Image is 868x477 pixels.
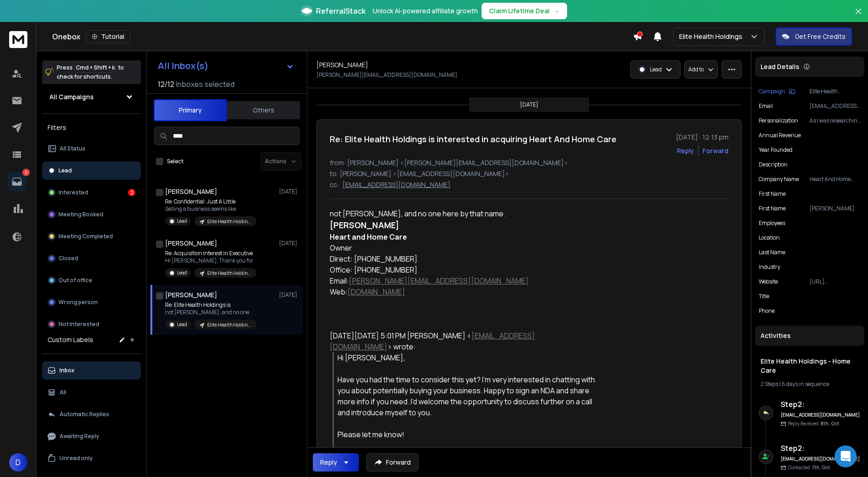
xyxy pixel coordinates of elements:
b: [PERSON_NAME] [330,220,399,230]
p: title [759,293,769,300]
p: cc: [330,180,339,189]
p: Press to check for shortcuts. [57,63,124,81]
p: first name [759,190,786,198]
p: Lead [177,321,187,328]
p: Meeting Completed [59,233,113,240]
button: Reply [677,146,694,155]
p: Email [759,102,773,110]
h3: Custom Labels [48,335,93,344]
span: → [553,6,560,16]
button: Forward [366,453,418,472]
div: Open Intercom Messenger [835,445,857,467]
p: annual revenue [759,132,801,139]
p: [DATE] [279,240,300,247]
h1: Re: Elite Health Holdings is interested in acquiring Heart And Home Care [330,133,616,145]
h1: All Inbox(s) [158,61,209,70]
button: Out of office [42,271,141,289]
button: Reply [313,453,359,472]
p: Contacted [788,464,830,471]
div: | [761,381,859,388]
button: Awaiting Reply [42,427,141,445]
p: Add to [688,66,704,73]
button: Lead [42,161,141,180]
p: Not Interested [59,321,99,328]
p: Last Name [759,249,785,256]
p: First Name [759,205,786,212]
p: All [59,389,66,396]
p: Company Name [759,176,799,183]
p: Selling a business seems like [165,205,257,213]
p: Elite Health Holdings - Home Care [207,270,251,277]
p: Elite Health Holdings - Home Care [207,218,251,225]
p: [PERSON_NAME][EMAIL_ADDRESS][DOMAIN_NAME] [316,71,457,79]
p: [DATE] [279,188,300,195]
p: location [759,234,780,241]
p: Re: Confidential: Just A Little [165,198,257,205]
button: All Inbox(s) [150,57,301,75]
div: Direct: [PHONE_NUMBER] [330,253,597,264]
div: Have you had the time to consider this yet? I’m very interested in chatting with you about potent... [338,374,597,418]
p: Unlock AI-powered affiliate growth [373,6,478,16]
button: D [9,453,27,472]
p: 2 [22,169,30,176]
button: All Campaigns [42,88,141,106]
p: Inbox [59,367,75,374]
span: ReferralStack [316,5,365,16]
div: Office: [PHONE_NUMBER] [330,264,597,275]
p: Lead [59,167,72,174]
button: Campaign [759,88,795,95]
button: Wrong person [42,293,141,311]
button: Not Interested [42,315,141,333]
div: [DATE][DATE] 5:01 PM [PERSON_NAME] < > wrote: [330,330,597,352]
p: Get Free Credits [795,32,846,41]
button: Meeting Completed [42,227,141,246]
div: Please let me know! [338,429,597,440]
p: Hi [PERSON_NAME], Thank you for [165,257,257,264]
span: 6 days in sequence [782,380,829,388]
p: [URL][DOMAIN_NAME] [809,278,861,285]
div: Activities [755,326,864,346]
span: 2 Steps [761,380,778,388]
h1: [PERSON_NAME] [165,239,217,248]
div: Web: [330,286,597,297]
p: Awaiting Reply [59,433,99,440]
h6: Step 2 : [781,443,861,454]
p: Heart And Home Care [809,176,861,183]
button: Get Free Credits [776,27,852,46]
h6: [EMAIL_ADDRESS][DOMAIN_NAME] [781,456,861,462]
h1: [PERSON_NAME] [165,290,217,300]
a: [PERSON_NAME][EMAIL_ADDRESS][DOMAIN_NAME] [349,276,529,286]
p: not [PERSON_NAME], and no one [165,309,257,316]
p: Unread only [59,455,93,462]
span: 7th, Oct [812,464,830,471]
div: 2 [128,189,135,196]
span: 8th, Oct [820,420,839,427]
p: Interested [59,189,88,196]
p: Wrong person [59,299,98,306]
p: Elite Health Holdings - Home Care [207,322,251,328]
p: As I was researching Heart and Home Care, I was impressed by your established hospice care servic... [809,117,861,124]
span: Cmd + Shift + k [75,62,116,73]
a: [DOMAIN_NAME] [348,287,405,297]
p: Campaign [759,88,785,95]
button: Inbox [42,361,141,380]
h3: Filters [42,121,141,134]
b: Heart and Home Care [330,232,407,242]
p: Lead Details [761,62,799,71]
p: Closed [59,255,78,262]
div: Forward [702,146,729,155]
div: Email: [330,275,597,286]
p: to: [PERSON_NAME] <[EMAIL_ADDRESS][DOMAIN_NAME]> [330,169,729,178]
div: not [PERSON_NAME], and no one here by that name. [330,208,597,219]
p: from: [PERSON_NAME] <[PERSON_NAME][EMAIL_ADDRESS][DOMAIN_NAME]> [330,158,729,167]
p: Out of office [59,277,92,284]
h1: Elite Health Holdings - Home Care [761,357,859,375]
p: employees [759,220,785,227]
h6: Step 2 : [781,399,861,410]
p: [DATE] [279,291,300,299]
button: All [42,383,141,402]
p: Lead [650,66,662,73]
button: Unread only [42,449,141,467]
label: Select [167,158,183,165]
